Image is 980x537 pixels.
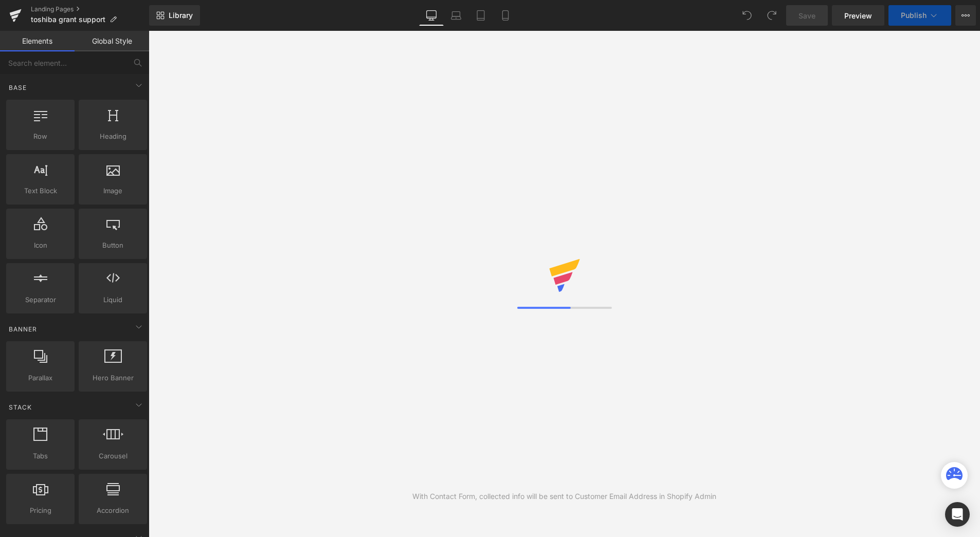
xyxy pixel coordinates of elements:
span: Banner [8,324,38,334]
button: Redo [761,5,782,26]
div: With Contact Form, collected info will be sent to Customer Email Address in Shopify Admin [412,491,716,502]
span: Base [8,83,28,92]
a: Desktop [419,5,444,26]
span: Separator [9,294,71,305]
span: Parallax [9,373,71,383]
span: Carousel [82,451,144,461]
span: Pricing [9,505,71,516]
span: Liquid [82,294,144,305]
span: Hero Banner [82,373,144,383]
span: Accordion [82,505,144,516]
a: Laptop [444,5,468,26]
span: Button [82,240,144,251]
button: Publish [888,5,951,26]
button: More [955,5,976,26]
span: Save [798,10,815,21]
span: Heading [82,131,144,142]
div: Open Intercom Messenger [945,502,970,527]
span: Image [82,186,144,196]
button: Undo [737,5,757,26]
a: Preview [832,5,884,26]
a: New Library [149,5,200,26]
span: Text Block [9,186,71,196]
span: Icon [9,240,71,251]
span: Preview [844,10,872,21]
a: Landing Pages [31,5,149,13]
span: Tabs [9,451,71,461]
a: Global Style [75,31,149,51]
span: Row [9,131,71,142]
a: Mobile [493,5,518,26]
span: Library [169,11,193,20]
a: Tablet [468,5,493,26]
span: Publish [901,11,927,20]
span: toshiba grant support [31,15,105,24]
span: Stack [8,402,33,412]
